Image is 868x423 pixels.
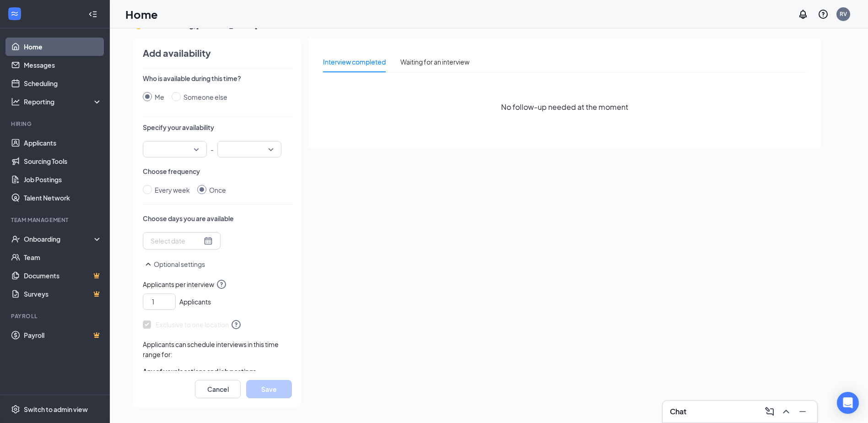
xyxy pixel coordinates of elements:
[155,185,190,195] div: Every week
[24,38,102,56] a: Home
[779,404,793,419] button: ChevronUp
[24,152,102,170] a: Sourcing Tools
[143,259,154,270] svg: SmallChevronUp
[11,120,100,128] div: Hiring
[143,167,292,176] p: Choose frequency
[143,123,292,132] p: Specify your availability
[24,56,102,74] a: Messages
[762,404,777,419] button: ComposeMessage
[231,319,242,330] svg: QuestionInfo
[11,234,20,244] svg: UserCheck
[195,380,241,398] button: Cancel
[24,234,94,244] div: Onboarding
[125,6,158,22] h1: Home
[24,189,102,207] a: Talent Network
[143,47,211,60] h4: Add availability
[501,101,628,113] span: No follow-up needed at the moment
[11,312,100,320] div: Payroll
[798,9,809,20] svg: Notifications
[24,248,102,266] a: Team
[143,74,292,83] p: Who is available during this time?
[400,57,469,67] div: Waiting for an interview
[151,236,202,246] input: Select date
[24,97,102,106] div: Reporting
[210,141,214,157] p: -
[10,9,19,18] svg: WorkstreamLogo
[24,405,88,414] div: Switch to admin view
[764,406,775,417] svg: ComposeMessage
[24,170,102,189] a: Job Postings
[143,340,279,358] span: Applicants can schedule interviews in this time range for:
[24,285,102,303] a: SurveysCrown
[88,10,97,19] svg: Collapse
[11,216,100,224] div: Team Management
[670,407,686,417] h3: Chat
[143,214,292,223] p: Choose days you are available
[11,405,20,414] svg: Settings
[24,266,102,285] a: DocumentsCrown
[143,259,205,270] button: SmallChevronUpOptional settings
[155,92,164,102] div: Me
[840,10,847,18] div: RV
[795,404,810,419] button: Minimize
[143,279,292,290] span: Applicants per interview
[183,92,227,102] div: Someone else
[781,406,792,417] svg: ChevronUp
[143,367,256,376] span: Any of your locations and job postings
[209,185,226,195] div: Once
[143,290,292,310] div: Applicants
[818,9,829,20] svg: QuestionInfo
[216,279,227,290] svg: QuestionInfo
[11,97,20,106] svg: Analysis
[837,392,859,414] div: Open Intercom Messenger
[323,57,386,67] div: Interview completed
[24,326,102,344] a: PayrollCrown
[143,319,242,330] span: Exclusive to one location
[246,380,292,398] button: Save
[24,74,102,92] a: Scheduling
[797,406,808,417] svg: Minimize
[24,134,102,152] a: Applicants
[147,295,175,309] input: 1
